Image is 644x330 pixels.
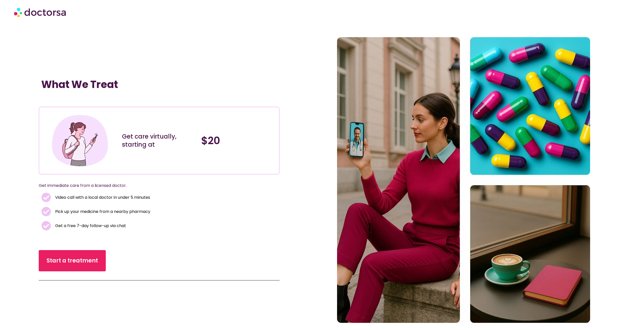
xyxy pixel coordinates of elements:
span: Pick up your medicine from a nearby pharmacy [54,208,150,215]
span: Get a free 7-day follow-up via chat [54,222,126,229]
iframe: Customer reviews powered by Trustpilot [41,96,117,102]
h4: $20 [201,135,275,147]
a: Start a treatment [39,250,106,271]
span: Start a treatment [47,257,98,265]
div: Get care virtually, starting at [122,133,196,149]
img: Illustration depicting a young woman in a casual outfit, engaged with her smartphone. She has a p... [50,111,110,170]
p: Get immediate care from a licensed doctor. [39,182,267,189]
h1: What We Treat [41,78,277,91]
span: Video call with a local doctor in under 5 minutes [54,194,150,201]
img: A customer holding a smartphone, speaking to a doctor displayed on the screen. [337,37,590,323]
